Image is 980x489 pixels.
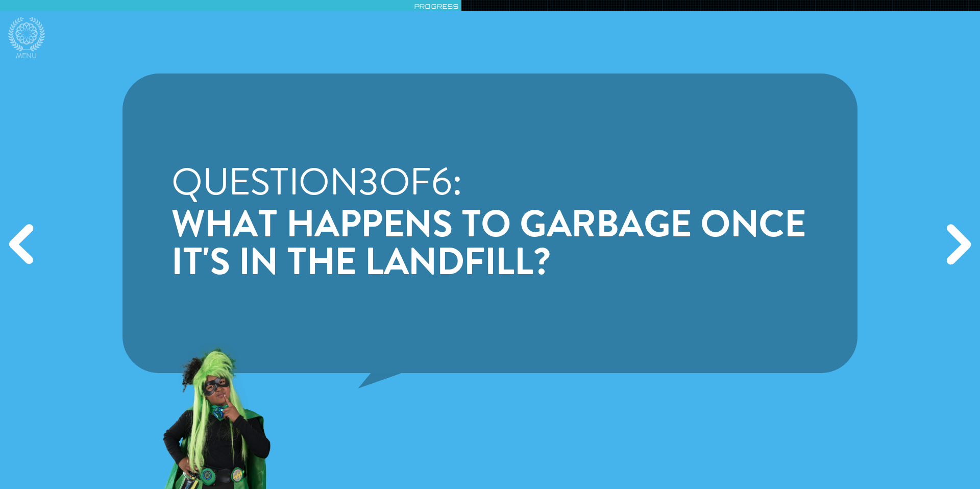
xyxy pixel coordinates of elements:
[171,209,808,284] h3: What happens to garbage once it's in the landfill?
[452,166,462,204] span: :
[171,166,358,204] span: Question
[431,166,453,204] span: 6
[16,52,37,62] span: Menu
[147,343,283,489] img: apprenticeCurious-3e7236cce83cb89c2edaeb8503ed9211.png
[358,166,379,204] span: 3
[379,166,431,204] span: of
[8,17,45,62] a: Menu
